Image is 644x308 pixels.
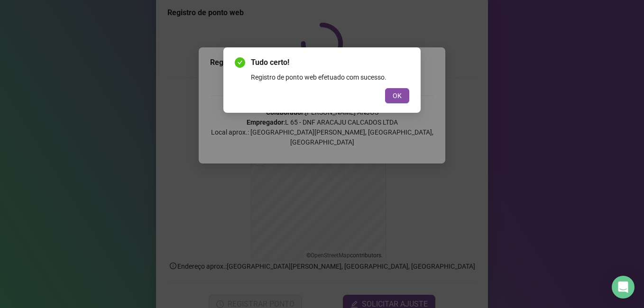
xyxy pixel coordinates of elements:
[612,276,635,299] div: Open Intercom Messenger
[235,57,245,68] span: check-circle
[393,91,402,101] span: OK
[251,72,409,82] div: Registro de ponto web efetuado com sucesso.
[385,88,409,103] button: OK
[251,57,409,68] span: Tudo certo!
